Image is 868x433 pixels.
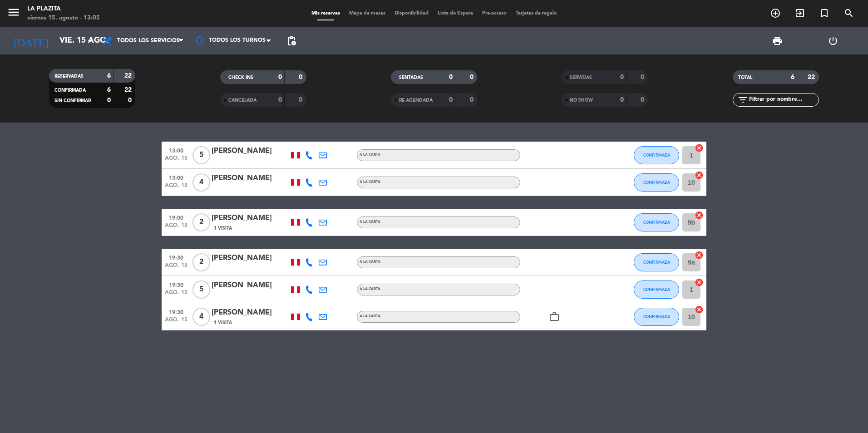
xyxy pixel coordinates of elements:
[695,278,704,287] i: cancel
[117,38,180,44] span: Todos los servicios
[399,75,423,80] span: SENTADAS
[449,74,453,80] strong: 0
[791,74,794,80] strong: 6
[345,11,390,16] span: Mapa de mesas
[165,252,187,262] span: 19:30
[643,314,670,319] span: CONFIRMADA
[299,74,304,80] strong: 0
[641,74,646,80] strong: 0
[360,220,380,224] span: A la carta
[214,319,232,326] span: 1 Visita
[228,75,253,80] span: CHECK INS
[470,74,475,80] strong: 0
[634,213,679,231] button: CONFIRMADA
[192,253,210,271] span: 2
[307,11,345,16] span: Mis reservas
[748,95,819,105] input: Filtrar por nombre...
[449,97,453,103] strong: 0
[165,317,187,327] span: ago. 15
[7,5,20,19] i: menu
[165,155,187,166] span: ago. 15
[124,87,133,93] strong: 22
[128,97,133,103] strong: 0
[643,180,670,185] span: CONFIRMADA
[634,146,679,164] button: CONFIRMADA
[278,74,282,80] strong: 0
[124,73,133,79] strong: 22
[695,305,704,314] i: cancel
[214,225,232,232] span: 1 Visita
[634,280,679,299] button: CONFIRMADA
[165,306,187,317] span: 19:30
[192,280,210,299] span: 5
[286,35,297,46] span: pending_actions
[360,287,380,291] span: A la carta
[390,11,433,16] span: Disponibilidad
[54,98,91,103] span: SIN CONFIRMAR
[470,97,475,103] strong: 0
[27,5,100,14] div: La Plazita
[212,212,289,224] div: [PERSON_NAME]
[165,172,187,182] span: 13:00
[165,182,187,193] span: ago. 15
[360,315,380,318] span: A la carta
[828,35,838,46] i: power_settings_new
[634,253,679,271] button: CONFIRMADA
[643,220,670,225] span: CONFIRMADA
[805,27,862,54] div: LOG OUT
[808,74,817,80] strong: 22
[299,97,304,103] strong: 0
[549,311,560,322] i: work_outline
[634,173,679,192] button: CONFIRMADA
[212,307,289,319] div: [PERSON_NAME]
[84,35,95,46] i: arrow_drop_down
[107,87,111,93] strong: 6
[165,279,187,290] span: 19:30
[570,98,593,103] span: NO SHOW
[695,251,704,260] i: cancel
[570,75,592,80] span: SERVIDAS
[641,97,646,103] strong: 0
[643,153,670,157] span: CONFIRMADA
[7,5,20,22] button: menu
[192,146,210,164] span: 5
[643,287,670,292] span: CONFIRMADA
[433,11,478,16] span: Lista de Espera
[165,212,187,222] span: 19:00
[165,222,187,233] span: ago. 15
[843,8,854,19] i: search
[165,262,187,273] span: ago. 15
[737,94,748,105] i: filter_list
[27,14,100,23] div: viernes 15. agosto - 13:05
[360,153,380,157] span: A la carta
[212,252,289,264] div: [PERSON_NAME]
[54,74,84,79] span: RESERVADAS
[228,98,256,103] span: CANCELADA
[772,35,783,46] span: print
[511,11,562,16] span: Tarjetas de regalo
[643,260,670,265] span: CONFIRMADA
[192,213,210,231] span: 2
[695,171,704,180] i: cancel
[360,260,380,264] span: A la carta
[107,97,111,103] strong: 0
[107,73,111,79] strong: 6
[794,8,805,19] i: exit_to_app
[738,75,752,80] span: TOTAL
[478,11,511,16] span: Pre-acceso
[212,145,289,157] div: [PERSON_NAME]
[192,308,210,326] span: 4
[634,308,679,326] button: CONFIRMADA
[212,280,289,291] div: [PERSON_NAME]
[212,172,289,184] div: [PERSON_NAME]
[819,8,830,19] i: turned_in_not
[695,143,704,153] i: cancel
[620,74,624,80] strong: 0
[770,8,781,19] i: add_circle_outline
[54,88,86,93] span: CONFIRMADA
[192,173,210,192] span: 4
[165,290,187,300] span: ago. 15
[695,211,704,220] i: cancel
[7,31,55,51] i: [DATE]
[165,145,187,155] span: 13:00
